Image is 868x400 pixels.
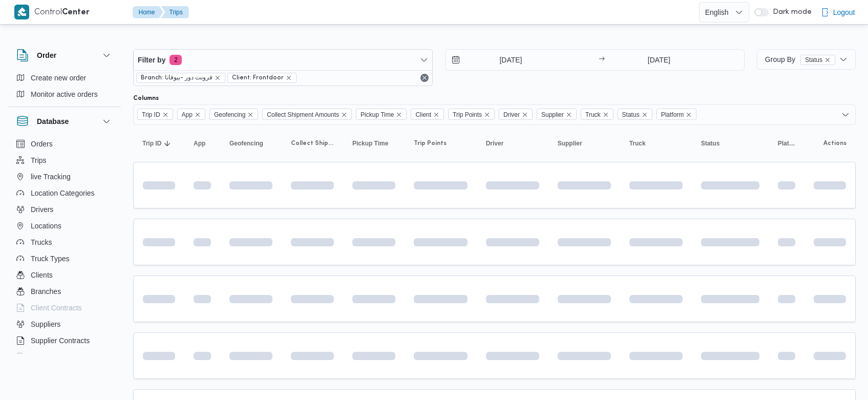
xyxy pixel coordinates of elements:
button: Truck Types [12,250,117,267]
button: Remove Platform from selection in this group [686,112,692,118]
button: Drivers [12,201,117,218]
span: Clients [31,269,53,281]
button: remove selected entity [286,75,292,81]
span: App [194,139,205,148]
button: Filter by2 active filters [134,50,432,70]
span: Truck Types [31,252,69,265]
span: Truck [629,139,646,148]
button: Remove Driver from selection in this group [522,112,528,118]
span: Trip Points [453,109,482,120]
span: Branch: فرونت دور -بيوفانا [136,73,225,83]
svg: Sorted in descending order [163,139,172,148]
span: Filter by [138,54,165,66]
button: Status [697,135,764,152]
span: Client: Frontdoor [232,73,284,82]
span: Trip Points [414,139,447,148]
button: Open list of options [841,111,850,119]
span: Collect Shipment Amounts [291,139,334,148]
span: Logout [833,6,855,18]
button: Remove Collect Shipment Amounts from selection in this group [341,112,347,118]
span: Truck [581,109,613,120]
span: Orders [31,138,53,150]
div: Order [8,70,121,107]
button: Trip IDSorted in descending order [138,135,179,152]
button: Supplier [554,135,615,152]
img: X8yXhbKr1z7QwAAAABJRU5ErkJggg== [14,5,29,19]
span: Location Categories [31,187,95,199]
span: live Tracking [31,171,71,183]
span: Trip ID; Sorted in descending order [142,139,161,148]
span: Geofencing [214,109,245,120]
span: Supplier [541,109,564,120]
button: Client Contracts [12,300,117,316]
button: Remove App from selection in this group [195,112,201,118]
input: Press the down key to open a popover containing a calendar. [608,50,710,70]
button: Pickup Time [348,135,399,152]
span: Pickup Time [352,139,388,148]
button: Home [133,6,163,18]
button: Devices [12,349,117,365]
button: Platform [774,135,799,152]
span: Client Contracts [31,302,82,314]
span: Actions [823,139,846,148]
span: Geofencing [229,139,263,148]
span: Locations [31,220,61,232]
button: Truck [625,135,687,152]
button: Orders [12,136,117,152]
span: Pickup Time [361,109,394,120]
button: Trucks [12,234,117,250]
span: Client [415,109,431,120]
button: Location Categories [12,185,117,201]
span: Pickup Time [356,109,407,120]
span: Status [622,109,640,120]
span: Driver [503,109,520,120]
span: Trip Points [448,109,495,120]
span: Trip ID [142,109,160,120]
span: Trip ID [137,109,173,120]
div: Database [8,136,121,357]
span: Collect Shipment Amounts [262,109,352,120]
span: Client [411,109,444,120]
span: Supplier [558,139,582,148]
button: Remove Trip Points from selection in this group [484,112,490,118]
span: Platform [657,109,697,120]
button: Driver [482,135,543,152]
span: 2 active filters [170,55,182,65]
button: Suppliers [12,316,117,332]
span: Status [805,55,822,65]
h3: Order [37,49,56,61]
button: live Tracking [12,169,117,185]
span: Platform [661,109,684,120]
span: Monitor active orders [31,88,98,100]
span: Suppliers [31,318,60,330]
h3: Database [37,115,69,128]
span: Trips [31,154,47,166]
button: Trips [12,152,117,169]
button: Locations [12,218,117,234]
button: Order [16,49,113,61]
span: Dark mode [769,8,812,16]
span: Drivers [31,203,53,216]
button: Remove [418,72,431,84]
button: Remove Pickup Time from selection in this group [396,112,402,118]
label: Columns [133,94,159,102]
button: Remove Status from selection in this group [642,112,648,118]
button: Clients [12,267,117,283]
span: Supplier [537,109,577,120]
input: Press the down key to open a popover containing a calendar. [446,50,562,70]
span: App [182,109,193,120]
span: Status [618,109,652,120]
button: Branches [12,283,117,300]
button: remove selected entity [215,75,221,81]
span: Driver [499,109,533,120]
span: Create new order [31,72,86,84]
div: → [599,56,605,64]
span: Branches [31,285,61,298]
span: Status [701,139,720,148]
span: Client: Frontdoor [227,73,297,83]
span: Driver [486,139,504,148]
span: Supplier Contracts [31,334,90,347]
span: Status [800,55,835,65]
button: Create new order [12,70,117,86]
button: Group ByStatusremove selected entity [757,49,856,70]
